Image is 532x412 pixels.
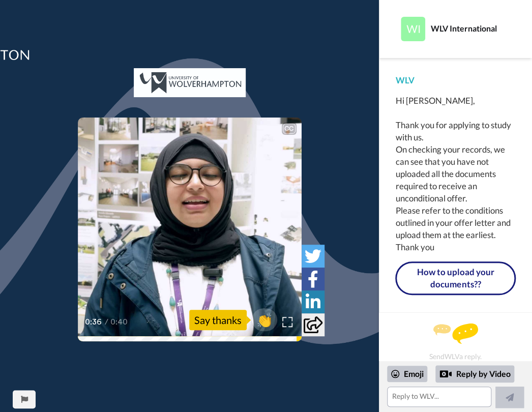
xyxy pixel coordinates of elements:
img: 506b299f-7b74-4978-9f37-ac30026668aa [134,68,246,97]
span: 0:36 [85,316,103,328]
div: Say thanks [189,310,247,330]
span: / [105,316,108,328]
div: Hi [PERSON_NAME], Thank you for applying to study with us. On checking your records, we can see t... [395,95,516,253]
div: Send WLV a reply. [393,328,518,357]
img: message.svg [433,323,478,344]
button: 👏 [252,308,277,331]
div: Reply by Video [435,365,514,382]
span: 0:40 [110,316,128,328]
div: WLV International [430,23,515,33]
span: 👏 [252,312,277,328]
div: Reply by Video [439,368,452,380]
img: Profile Image [401,17,425,41]
div: Emoji [387,366,427,382]
div: CC [283,124,295,134]
img: Full screen [282,317,292,327]
div: WLV [395,74,516,86]
a: How to upload your documents?? [395,261,516,296]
